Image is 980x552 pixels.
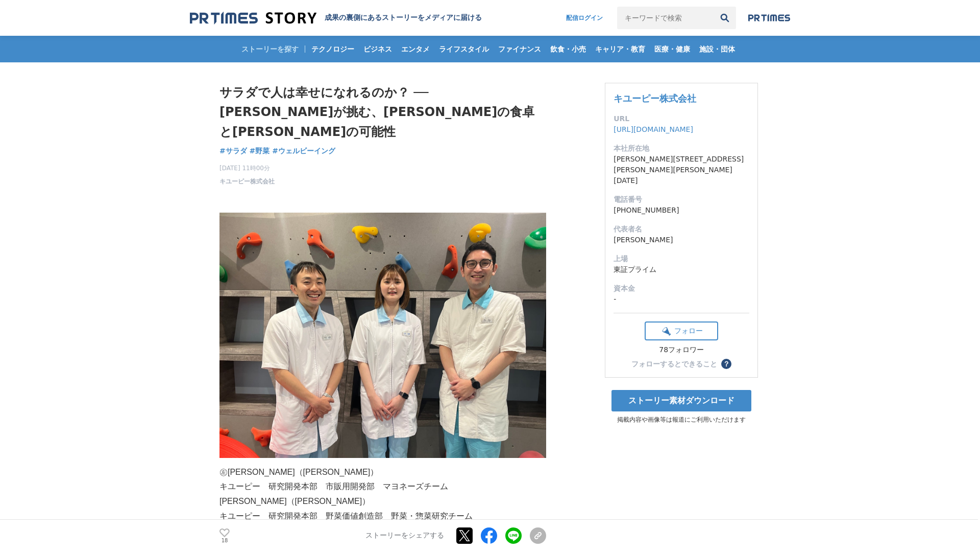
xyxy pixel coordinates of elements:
[219,146,247,155] span: #サラダ
[307,44,358,54] span: テクノロジー
[272,146,335,156] a: #ウェルビーイング
[614,143,749,154] dt: 本社所在地
[359,44,396,54] span: ビジネス
[494,36,545,62] a: ファイナンス
[250,146,270,155] span: #野菜
[650,36,694,62] a: 医療・健康
[435,36,493,62] a: ライフスタイル
[614,125,693,133] a: [URL][DOMAIN_NAME]
[614,283,749,294] dt: 資本金
[190,11,482,25] a: 成果の裏側にあるストーリーをメディアに届ける 成果の裏側にあるストーリーをメディアに届ける
[219,164,275,173] span: [DATE] 11時00分
[397,44,434,54] span: エンタメ
[614,154,749,186] dd: [PERSON_NAME][STREET_ADDRESS][PERSON_NAME][PERSON_NAME][DATE]
[250,146,270,156] a: #野菜
[190,11,316,25] img: 成果の裏側にあるストーリーをメディアに届ける
[272,146,335,155] span: #ウェルビーイング
[219,509,546,524] p: キユーピー 研究開発本部 野菜価値創造部 野菜・惣菜研究チーム
[219,213,546,458] img: thumbnail_04ac54d0-6d23-11f0-aa23-a1d248b80383.JPG
[359,36,396,62] a: ビジネス
[614,194,749,205] dt: 電話番号
[614,224,749,235] dt: 代表者名
[219,146,247,156] a: #サラダ
[614,264,749,275] dd: 東証プライム
[631,360,717,367] div: フォローするとできること
[219,177,275,186] a: キユーピー株式会社
[494,44,545,54] span: ファイナンス
[365,532,444,541] p: ストーリーをシェアする
[219,479,546,494] p: キユーピー 研究開発本部 市販用開発部 マヨネーズチーム
[723,360,730,367] span: ？
[614,205,749,216] dd: [PHONE_NUMBER]
[721,359,731,369] button: ？
[556,7,613,29] a: 配信ログイン
[219,538,230,543] p: 18
[695,36,739,62] a: 施設・団体
[614,93,696,104] a: キユーピー株式会社
[614,254,749,264] dt: 上場
[714,7,736,29] button: 検索
[325,13,482,22] h2: 成果の裏側にあるストーリーをメディアに届ける
[748,14,790,22] img: prtimes
[546,36,590,62] a: 飲食・小売
[219,465,546,480] p: ㊧[PERSON_NAME]（[PERSON_NAME]）
[695,44,739,54] span: 施設・団体
[614,294,749,305] dd: -
[307,36,358,62] a: テクノロジー
[435,44,493,54] span: ライフスタイル
[617,7,714,29] input: キーワードで検索
[546,44,590,54] span: 飲食・小売
[397,36,434,62] a: エンタメ
[614,113,749,124] dt: URL
[605,416,758,424] p: 掲載内容や画像等は報道にご利用いただけます
[645,321,718,340] button: フォロー
[611,390,751,411] a: ストーリー素材ダウンロード
[645,346,718,355] div: 78フォロワー
[591,44,649,54] span: キャリア・教育
[219,83,546,142] h1: サラダで人は幸せになれるのか？ ── [PERSON_NAME]が挑む、[PERSON_NAME]の食卓と[PERSON_NAME]の可能性
[219,494,546,509] p: [PERSON_NAME]（[PERSON_NAME]）
[591,36,649,62] a: キャリア・教育
[614,235,749,245] dd: [PERSON_NAME]
[650,44,694,54] span: 医療・健康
